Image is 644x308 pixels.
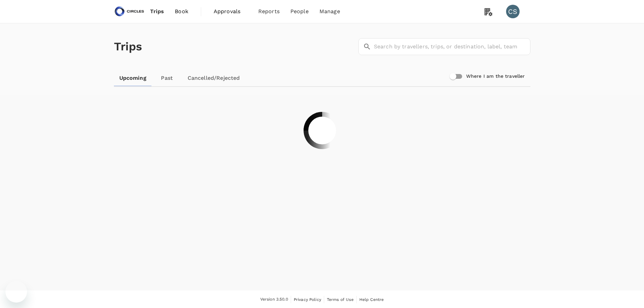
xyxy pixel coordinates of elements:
iframe: Button to launch messaging window [5,281,27,303]
h6: Where I am the traveller [466,73,525,80]
span: Trips [150,7,164,16]
a: Help Centre [359,296,384,303]
span: Help Centre [359,297,384,302]
input: Search by travellers, trips, or destination, label, team [374,38,530,55]
span: Approvals [214,7,247,16]
span: People [290,7,309,16]
a: Past [152,70,182,86]
span: Privacy Policy [294,297,321,302]
span: Manage [319,7,340,16]
a: Terms of Use [327,296,354,303]
span: Terms of Use [327,297,354,302]
span: Reports [258,7,280,16]
span: Version 3.50.0 [260,296,288,303]
span: Book [175,7,188,16]
div: CS [506,5,520,18]
a: Cancelled/Rejected [182,70,245,86]
img: Circles [114,4,145,19]
a: Upcoming [114,70,152,86]
a: Privacy Policy [294,296,321,303]
h1: Trips [114,23,142,70]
